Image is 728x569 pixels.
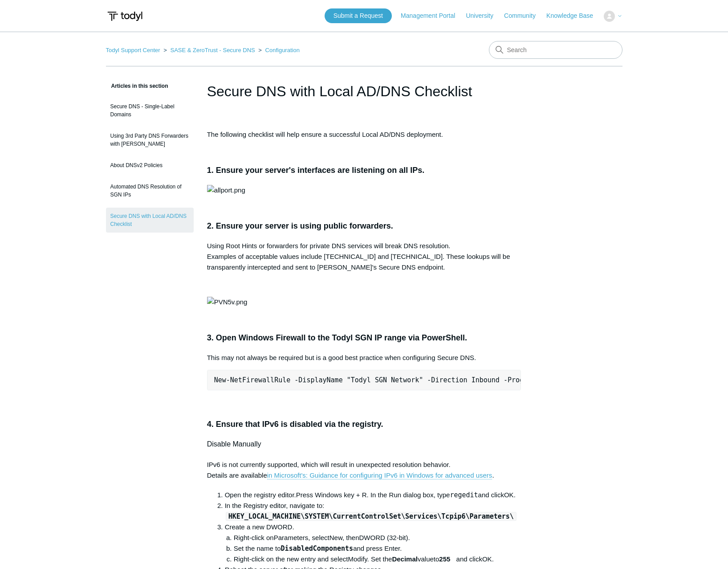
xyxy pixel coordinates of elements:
[207,370,521,390] pre: New-NetFirewallRule -DisplayName "Todyl SGN Network" -Direction Inbound -Program Any -LocalAddres...
[546,11,602,20] a: Knowledge Base
[504,491,514,499] span: OK
[392,555,418,563] strong: Decimal
[207,129,521,140] p: The following checklist will help ensure a successful Local AD/DNS deployment.
[106,8,144,25] img: Todyl Support Center Help Center home page
[256,47,300,53] li: Configuration
[234,534,410,541] span: Right-click on , select , then .
[234,555,494,563] span: Right-click on the new entry and select . Set the to and click .
[207,297,248,307] img: PVN5v.png
[207,185,245,196] img: allport.png
[106,98,194,123] a: Secure DNS - Single-Label Domains
[418,555,434,563] span: value
[106,47,160,53] a: Todyl Support Center
[226,512,517,521] code: HKEY_LOCAL_MACHINE\SYSTEM\CurrentControlSet\Services\Tcpip6\Parameters\
[234,544,402,552] span: Set the name to and press Enter.
[329,534,342,541] span: New
[504,11,545,20] a: Community
[466,11,502,20] a: University
[359,534,408,541] span: DWORD (32-bit)
[207,220,521,233] h3: 2. Ensure your server is using public forwarders.
[225,523,294,531] span: Create a new DWORD.
[281,544,354,553] kbd: DisabledComponents
[401,11,464,20] a: Management Portal
[225,490,521,500] li: Press Windows key + R. In the Run dialog box, type and click .
[267,471,492,479] a: in Microsoft's: Guidance for configuring IPv6 in Windows for advanced users
[207,438,521,450] h4: Disable Manually
[207,418,521,431] h3: 4. Ensure that IPv6 is disabled via the registry.
[106,157,194,174] a: About DNSv2 Policies
[482,555,492,563] span: OK
[274,534,309,541] span: Parameters
[207,241,521,273] p: Using Root Hints or forwarders for private DNS services will break DNS resolution. Examples of ac...
[207,332,521,344] h3: 3. Open Windows Firewall to the Todyl SGN IP range via PowerShell.
[207,81,521,102] h1: Secure DNS with Local AD/DNS Checklist
[265,47,300,53] a: Configuration
[225,502,517,520] span: In the Registry editor, navigate to:
[162,47,256,53] li: SASE & ZeroTrust - Secure DNS
[348,555,367,563] span: Modify
[106,127,194,152] a: Using 3rd Party DNS Forwarders with [PERSON_NAME]
[489,41,622,59] input: Search
[225,491,296,499] span: Open the registry editor.
[106,208,194,233] a: Secure DNS with Local AD/DNS Checklist
[207,164,521,177] h3: 1. Ensure your server's interfaces are listening on all IPs.
[106,83,168,89] span: Articles in this section
[106,47,162,53] li: Todyl Support Center
[207,459,521,481] p: IPv6 is not currently supported, which will result in unexpected resolution behavior. Details are...
[439,555,450,563] strong: 255
[106,178,194,203] a: Automated DNS Resolution of SGN IPs
[207,352,521,363] p: This may not always be required but is a good best practice when configuring Secure DNS.
[325,8,392,23] a: Submit a Request
[450,491,478,499] kbd: regedit
[170,47,255,53] a: SASE & ZeroTrust - Secure DNS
